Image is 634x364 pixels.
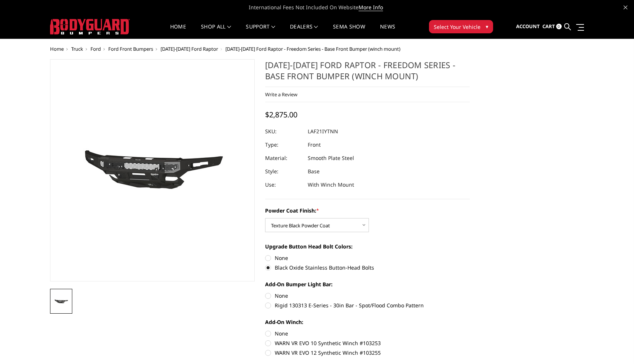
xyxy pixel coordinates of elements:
[380,24,395,39] a: News
[246,24,275,39] a: Support
[225,46,400,52] span: [DATE]-[DATE] Ford Raptor - Freedom Series - Base Front Bumper (winch mount)
[265,110,297,120] span: $2,875.00
[542,17,562,37] a: Cart 0
[265,151,302,165] dt: Material:
[265,207,470,214] label: Powder Coat Finish:
[52,297,70,306] img: 2021-2025 Ford Raptor - Freedom Series - Base Front Bumper (winch mount)
[265,178,302,191] dt: Use:
[71,46,83,52] a: Truck
[542,23,555,30] span: Cart
[486,23,488,30] span: ▾
[308,151,354,165] dd: Smooth Plate Steel
[265,243,470,250] label: Upgrade Button Head Bolt Colors:
[265,339,470,347] label: WARN VR EVO 10 Synthetic Winch #103253
[90,46,101,52] a: Ford
[290,24,318,39] a: Dealers
[201,24,231,39] a: shop all
[556,24,562,29] span: 0
[516,23,540,30] span: Account
[50,46,64,52] a: Home
[170,24,186,39] a: Home
[333,24,365,39] a: SEMA Show
[308,125,338,138] dd: LAF21IYTNN
[265,125,302,138] dt: SKU:
[308,165,320,178] dd: Base
[359,4,383,11] a: More Info
[265,349,470,357] label: WARN VR EVO 12 Synthetic Winch #103255
[265,280,470,288] label: Add-On Bumper Light Bar:
[265,254,470,262] label: None
[265,165,302,178] dt: Style:
[265,91,297,98] a: Write a Review
[308,178,354,191] dd: With Winch Mount
[308,138,321,151] dd: Front
[265,301,470,309] label: Rigid 130313 E-Series - 30in Bar - Spot/Flood Combo Pattern
[108,46,153,52] a: Ford Front Bumpers
[265,292,470,300] label: None
[50,19,130,34] img: BODYGUARD BUMPERS
[161,46,218,52] a: [DATE]-[DATE] Ford Raptor
[429,20,493,33] button: Select Your Vehicle
[265,264,470,271] label: Black Oxide Stainless Button-Head Bolts
[265,330,470,337] label: None
[50,59,255,281] a: 2021-2025 Ford Raptor - Freedom Series - Base Front Bumper (winch mount)
[434,23,481,31] span: Select Your Vehicle
[265,59,470,87] h1: [DATE]-[DATE] Ford Raptor - Freedom Series - Base Front Bumper (winch mount)
[516,17,540,37] a: Account
[265,318,470,326] label: Add-On Winch:
[265,138,302,151] dt: Type:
